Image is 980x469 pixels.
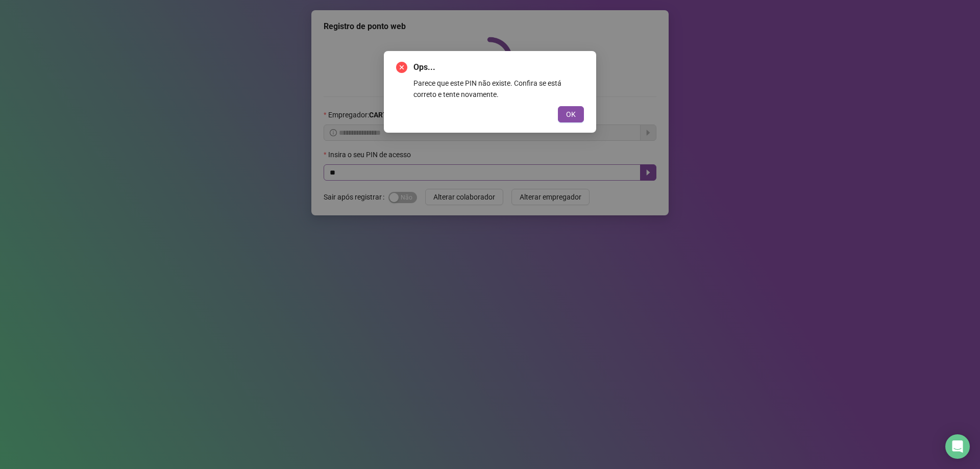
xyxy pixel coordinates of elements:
[558,106,584,122] button: OK
[413,78,584,100] div: Parece que este PIN não existe. Confira se está correto e tente novamente.
[396,62,407,73] span: close-circle
[945,434,970,459] div: Open Intercom Messenger
[413,61,584,73] span: Ops...
[566,109,576,120] span: OK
